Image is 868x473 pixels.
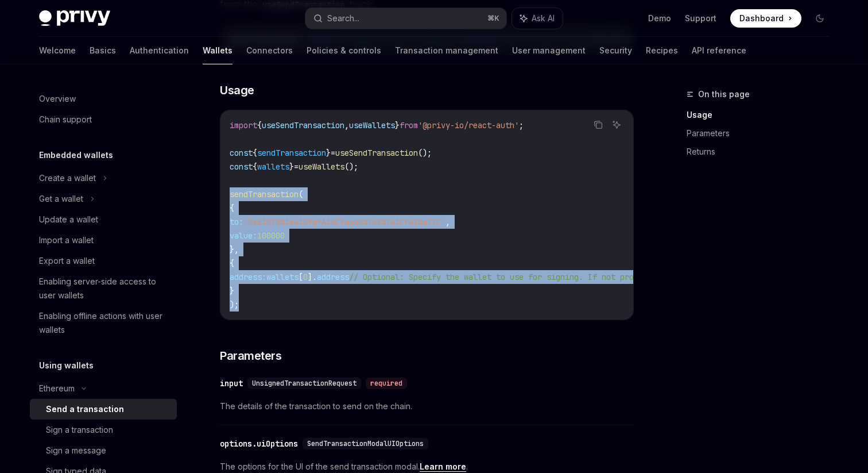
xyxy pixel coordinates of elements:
a: Parameters [687,124,838,143]
span: ; [519,120,524,130]
span: '@privy-io/react-auth' [418,120,519,130]
div: Sign a transaction [46,423,113,437]
div: Enabling server-side access to user wallets [39,275,170,302]
span: wallets [266,272,299,282]
span: On this page [698,87,750,101]
a: Connectors [246,37,293,64]
a: Enabling offline actions with user wallets [30,306,177,340]
h5: Embedded wallets [39,148,113,162]
span: value: [230,230,257,241]
div: Chain support [39,113,92,126]
a: Dashboard [730,9,801,28]
a: Import a wallet [30,230,177,251]
span: wallets [257,161,289,172]
span: SendTransactionModalUIOptions [307,439,424,448]
span: useWallets [349,120,395,130]
span: UnsignedTransactionRequest [252,379,356,388]
span: Usage [220,82,254,98]
span: 0 [303,272,308,282]
a: Update a wallet [30,209,177,230]
span: ( [299,189,303,199]
span: Ask AI [532,13,555,24]
button: Copy the contents from the code block [591,117,606,132]
span: { [230,203,234,213]
span: Dashboard [739,13,784,24]
span: = [331,148,335,158]
span: 100000 [257,230,285,241]
span: useSendTransaction [262,120,344,130]
a: Authentication [130,37,189,64]
a: Wallets [203,37,232,64]
span: address: [230,272,266,282]
span: ); [230,299,239,310]
div: Create a wallet [39,171,96,185]
span: const [230,161,253,172]
div: Get a wallet [39,192,83,206]
span: const [230,148,253,158]
a: Basics [90,37,116,64]
div: Ethereum [39,382,75,395]
button: Ask AI [512,8,563,29]
span: address [317,272,349,282]
span: { [230,258,234,268]
div: Send a transaction [46,402,124,416]
span: , [445,217,450,227]
div: Import a wallet [39,233,94,247]
div: Export a wallet [39,254,95,268]
a: User management [512,37,586,64]
a: Sign a transaction [30,420,177,440]
div: input [220,378,243,389]
span: }, [230,244,239,255]
a: Chain support [30,109,177,130]
a: Transaction management [395,37,498,64]
a: Export a wallet [30,251,177,271]
button: Ask AI [609,117,624,132]
div: required [366,378,407,389]
div: options.uiOptions [220,438,298,449]
span: = [294,161,299,172]
a: Welcome [39,37,76,64]
span: , [344,120,349,130]
div: Enabling offline actions with user wallets [39,309,170,337]
span: import [230,120,257,130]
a: Recipes [646,37,678,64]
span: to: [230,217,243,227]
a: Enabling server-side access to user wallets [30,271,177,306]
span: (); [418,148,432,158]
span: ]. [308,272,317,282]
h5: Using wallets [39,359,94,372]
a: Send a transaction [30,399,177,420]
span: ⌘ K [487,14,499,23]
span: } [326,148,331,158]
a: Sign a message [30,440,177,461]
button: Search...⌘K [305,8,506,29]
span: Parameters [220,348,281,364]
div: Overview [39,92,76,106]
span: } [289,161,294,172]
span: from [400,120,418,130]
span: The details of the transaction to send on the chain. [220,399,634,413]
a: Security [599,37,632,64]
a: Returns [687,143,838,161]
span: useWallets [299,161,344,172]
span: } [395,120,400,130]
a: Usage [687,106,838,124]
span: '0xE3070d3e4309afA3bC9a6b057685743CF42da77C' [243,217,445,227]
span: [ [299,272,303,282]
div: Sign a message [46,444,106,457]
a: Demo [648,13,671,24]
span: // Optional: Specify the wallet to use for signing. If not provided, the first wallet will be used. [349,272,804,282]
div: Search... [327,11,359,25]
span: } [230,286,234,296]
a: Learn more [420,462,466,472]
span: { [257,120,262,130]
div: Update a wallet [39,213,98,226]
img: dark logo [39,10,110,26]
a: Support [685,13,716,24]
button: Toggle dark mode [811,9,829,28]
a: API reference [692,37,746,64]
span: (); [344,161,358,172]
a: Overview [30,89,177,109]
span: { [253,148,257,158]
span: useSendTransaction [335,148,418,158]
